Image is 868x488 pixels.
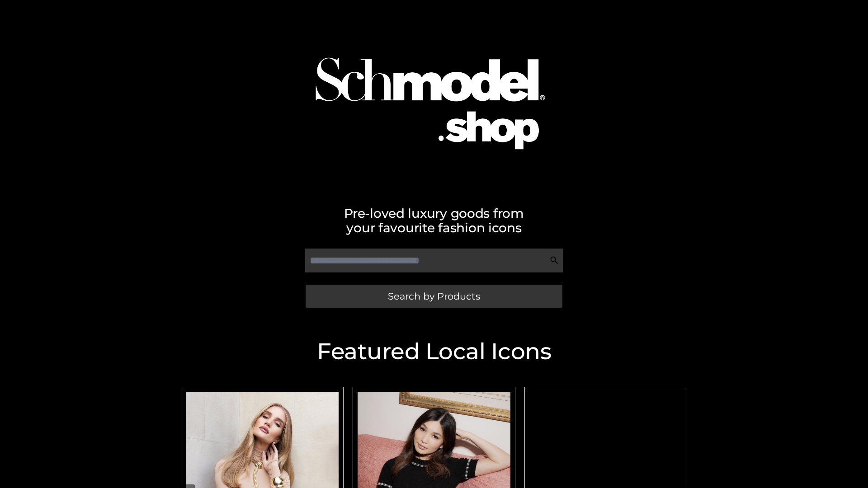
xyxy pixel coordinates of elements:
[306,285,562,308] a: Search by Products
[176,340,692,363] h2: Featured Local Icons​
[550,256,559,265] img: Search Icon
[176,206,692,235] h2: Pre-loved luxury goods from your favourite fashion icons
[388,291,480,301] span: Search by Products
